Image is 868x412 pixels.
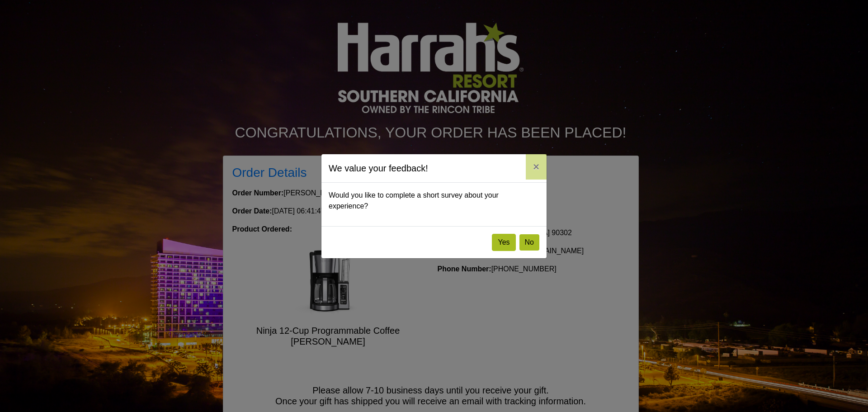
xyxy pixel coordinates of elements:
[533,161,539,173] span: ×
[329,161,428,175] h5: We value your feedback!
[492,234,515,251] button: Yes
[329,190,539,212] p: Would you like to complete a short survey about your experience?
[519,234,539,251] button: No
[526,154,547,180] button: Close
